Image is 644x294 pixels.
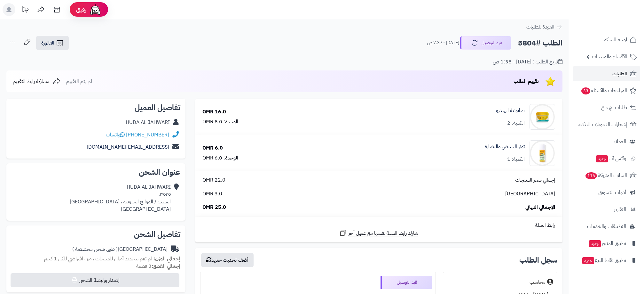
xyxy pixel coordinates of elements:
span: العملاء [614,137,626,146]
a: الفاتورة [36,36,69,50]
a: تطبيق المتجرجديد [573,236,640,251]
a: المراجعات والأسئلة33 [573,83,640,98]
img: 1739577078-cm5o6oxsw00cn01n35fki020r_HUDRO_SOUP_w-90x90.png [530,104,555,130]
a: [EMAIL_ADDRESS][DOMAIN_NAME] [87,143,169,151]
div: رابط السلة [198,222,560,229]
small: 3 قطعة [136,262,180,270]
a: الطلبات [573,66,640,81]
div: الوحدة: 6.0 OMR [202,154,238,162]
button: إصدار بوليصة الشحن [11,273,179,287]
span: ( طرق شحن مخصصة ) [72,245,118,253]
div: 16.0 OMR [202,108,226,116]
div: الكمية: 1 [507,156,525,163]
a: صابونية الهيدرو [496,107,525,114]
strong: إجمالي الوزن: [153,255,180,263]
a: مشاركة رابط التقييم [13,78,60,85]
span: شارك رابط السلة نفسها مع عميل آخر [349,230,418,237]
span: إجمالي سعر المنتجات [515,176,555,184]
h2: عنوان الشحن [12,168,180,176]
h2: تفاصيل العميل [12,104,180,111]
div: HUDA AL JAHWARI [126,119,170,126]
div: 6.0 OMR [202,144,223,152]
span: السلات المتروكة [585,171,627,180]
span: لم تقم بتحديد أوزان للمنتجات ، وزن افتراضي للكل 1 كجم [44,255,152,263]
span: الفاتورة [41,39,54,47]
span: إشعارات التحويلات البنكية [578,120,627,129]
a: واتساب [106,131,125,139]
h2: تفاصيل الشحن [12,231,180,238]
div: [GEOGRAPHIC_DATA] [72,246,168,253]
span: رفيق [76,6,86,13]
a: [PHONE_NUMBER] [126,131,169,139]
span: تقييم الطلب [514,78,539,85]
small: [DATE] - 7:37 ص [427,40,459,46]
div: محاسب [530,279,546,286]
span: الطلبات [612,69,627,78]
div: تاريخ الطلب : [DATE] - 1:38 ص [493,58,562,66]
span: مشاركة رابط التقييم [13,78,50,85]
span: 22.0 OMR [202,176,225,184]
span: [GEOGRAPHIC_DATA] [505,190,555,198]
a: التطبيقات والخدمات [573,219,640,234]
span: العودة للطلبات [526,23,554,31]
button: أضف تحديث جديد [201,253,254,267]
span: الإجمالي النهائي [525,204,555,211]
span: جديد [596,155,608,162]
span: طلبات الإرجاع [601,103,627,112]
span: التطبيقات والخدمات [587,222,626,231]
span: وآتس آب [595,154,626,163]
img: ai-face.png [89,3,102,16]
button: قيد التوصيل [460,36,511,50]
span: جديد [582,257,594,264]
a: إشعارات التحويلات البنكية [573,117,640,132]
a: العملاء [573,134,640,149]
a: شارك رابط السلة نفسها مع عميل آخر [339,229,418,237]
a: تحديثات المنصة [17,3,33,18]
a: التقارير [573,202,640,217]
span: 25.0 OMR [202,204,226,211]
span: أدوات التسويق [598,188,626,197]
div: HUDA AL JAHWARI ٣٥٢٥، السيب / الموالح الجنوبية ، [GEOGRAPHIC_DATA] [GEOGRAPHIC_DATA] [70,184,171,213]
span: 116 [585,172,597,179]
a: لوحة التحكم [573,32,640,47]
div: الكمية: 2 [507,119,525,127]
span: المراجعات والأسئلة [581,86,627,95]
span: التقارير [614,205,626,214]
span: تطبيق نقاط البيع [582,256,626,265]
span: لوحة التحكم [603,35,627,44]
span: الأقسام والمنتجات [592,52,627,61]
a: أدوات التسويق [573,185,640,200]
span: تطبيق المتجر [588,239,626,248]
div: قيد التوصيل [381,276,432,289]
span: جديد [589,240,601,247]
strong: إجمالي القطع: [152,262,180,270]
div: الوحدة: 8.0 OMR [202,118,238,126]
span: لم يتم التقييم [66,78,92,85]
img: 1739577595-cm51khrme0n1z01klhcir4seo_WHITING_TONER-01-90x90.jpg [530,140,555,166]
a: طلبات الإرجاع [573,100,640,115]
a: تونر التبييض والنضارة [485,143,525,151]
h3: سجل الطلب [519,256,557,264]
h2: الطلب #5804 [518,37,562,50]
a: وآتس آبجديد [573,151,640,166]
a: السلات المتروكة116 [573,168,640,183]
a: تطبيق نقاط البيعجديد [573,253,640,268]
a: العودة للطلبات [526,23,562,31]
span: 33 [581,87,590,94]
span: 3.0 OMR [202,190,222,198]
